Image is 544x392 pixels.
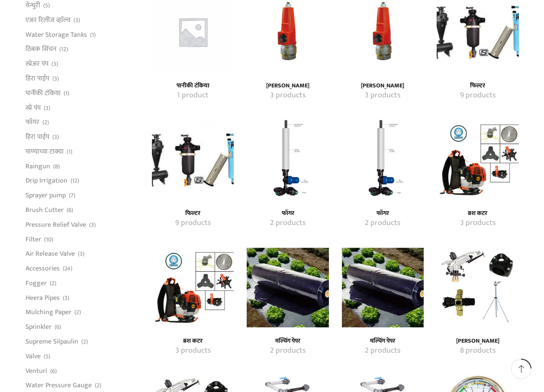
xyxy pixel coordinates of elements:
[71,177,79,185] span: (12)
[95,381,101,390] span: (2)
[74,308,81,317] span: (2)
[42,118,49,127] span: (2)
[365,345,400,357] mark: 2 products
[90,31,96,39] span: (1)
[26,305,71,320] a: Mulching Paper
[26,115,39,130] a: फॉगर
[50,367,57,376] span: (6)
[78,250,84,258] span: (3)
[26,86,61,100] a: पानीकी टंकिया
[26,188,66,203] a: Sprayer pump
[26,159,50,174] a: Raingun
[63,264,72,273] span: (24)
[446,218,509,229] a: Visit product category ब्रश कटर
[342,246,424,328] img: मल्चिंग पेपर
[175,218,211,229] mark: 9 products
[342,119,424,200] img: फॉगर
[55,323,61,331] span: (6)
[161,337,224,345] h4: ब्रश कटर
[446,337,509,345] h4: [PERSON_NAME]
[256,337,319,345] a: Visit product category मल्चिंग पेपर
[446,82,509,90] a: Visit product category फिल्टर
[460,218,496,229] mark: 3 products
[175,345,211,357] mark: 3 products
[26,334,78,349] a: Supreme Silpaulin
[446,337,509,345] a: Visit product category रेन गन
[26,276,47,290] a: Fogger
[26,320,52,334] a: Sprinkler
[59,45,68,54] span: (12)
[52,60,58,68] span: (3)
[351,90,414,101] a: Visit product category प्रेशर रिलीफ व्हाॅल्व
[26,71,49,86] a: हिरा पाईप
[460,90,496,101] mark: 9 products
[81,337,88,346] span: (2)
[26,27,87,42] a: Water Storage Tanks
[256,82,319,90] h4: [PERSON_NAME]
[351,82,414,90] h4: [PERSON_NAME]
[26,290,60,305] a: Heera Pipes
[256,82,319,90] a: Visit product category प्रेशर रिलीफ व्हाॅल्व
[89,221,96,229] span: (3)
[247,246,328,328] a: Visit product category मल्चिंग पेपर
[247,246,328,328] img: मल्चिंग पेपर
[247,119,328,200] img: फॉगर
[342,119,424,200] a: Visit product category फॉगर
[351,82,414,90] a: Visit product category प्रेशर रिलीफ व्हाॅल्व
[256,345,319,357] a: Visit product category मल्चिंग पेपर
[26,42,56,57] a: ठिबक सिंचन
[26,57,48,71] a: स्प्रेअर पंप
[26,261,60,276] a: Accessories
[152,119,234,200] a: Visit product category फिल्टर
[44,352,50,361] span: (5)
[177,90,209,101] mark: 1 product
[446,90,509,101] a: Visit product category फिल्टर
[161,345,224,357] a: Visit product category ब्रश कटर
[53,162,60,171] span: (8)
[52,74,59,83] span: (3)
[161,210,224,217] a: Visit product category फिल्टर
[26,247,75,261] a: Air Release Valve
[270,345,306,357] mark: 2 products
[351,210,414,217] a: Visit product category फॉगर
[26,363,47,378] a: Venturi
[351,337,414,345] h4: मल्चिंग पेपर
[44,235,53,244] span: (10)
[437,119,518,200] a: Visit product category ब्रश कटर
[351,218,414,229] a: Visit product category फॉगर
[152,246,234,328] a: Visit product category ब्रश कटर
[256,337,319,345] h4: मल्चिंग पेपर
[256,210,319,217] h4: फॉगर
[26,100,41,115] a: स्प्रे पंप
[26,130,49,145] a: हिरा पाईप
[161,82,224,90] a: Visit product category पानीकी टंकिया
[161,337,224,345] a: Visit product category ब्रश कटर
[270,218,306,229] mark: 2 products
[43,1,50,10] span: (5)
[437,246,518,328] img: रेन गन
[67,148,72,156] span: (1)
[351,345,414,357] a: Visit product category मल्चिंग पेपर
[64,89,69,98] span: (1)
[67,206,73,215] span: (6)
[74,16,80,25] span: (3)
[26,144,64,159] a: पाण्याच्या टाक्या
[256,218,319,229] a: Visit product category फॉगर
[342,246,424,328] a: Visit product category मल्चिंग पेपर
[69,191,75,200] span: (7)
[26,174,68,188] a: Drip Irrigation
[161,218,224,229] a: Visit product category फिल्टर
[351,337,414,345] a: Visit product category मल्चिंग पेपर
[247,119,328,200] a: Visit product category फॉगर
[50,279,56,288] span: (2)
[26,203,64,218] a: Brush Cutter
[26,13,71,27] a: एअर रिलीज व्हाॅल्व
[256,90,319,101] a: Visit product category प्रेशर रिलीफ व्हाॅल्व
[446,82,509,90] h4: फिल्टर
[270,90,306,101] mark: 3 products
[365,90,400,101] mark: 3 products
[437,119,518,200] img: ब्रश कटर
[63,294,69,302] span: (3)
[446,345,509,357] a: Visit product category रेन गन
[365,218,400,229] mark: 2 products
